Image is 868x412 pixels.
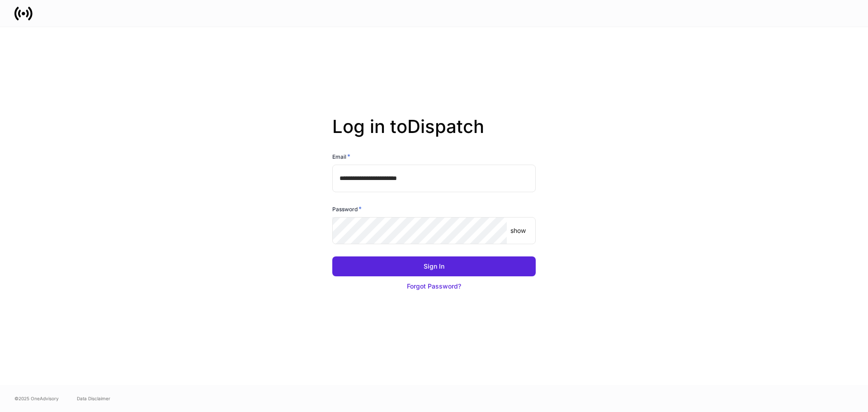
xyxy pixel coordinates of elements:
button: Sign In [332,256,536,276]
span: © 2025 OneAdvisory [14,395,59,402]
a: Data Disclaimer [77,395,110,402]
h6: Email [332,152,350,161]
div: Sign In [424,262,444,271]
h2: Log in to Dispatch [332,116,536,152]
h6: Password [332,204,362,213]
div: Forgot Password? [407,282,461,291]
button: Forgot Password? [332,276,536,296]
p: show [510,226,526,235]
